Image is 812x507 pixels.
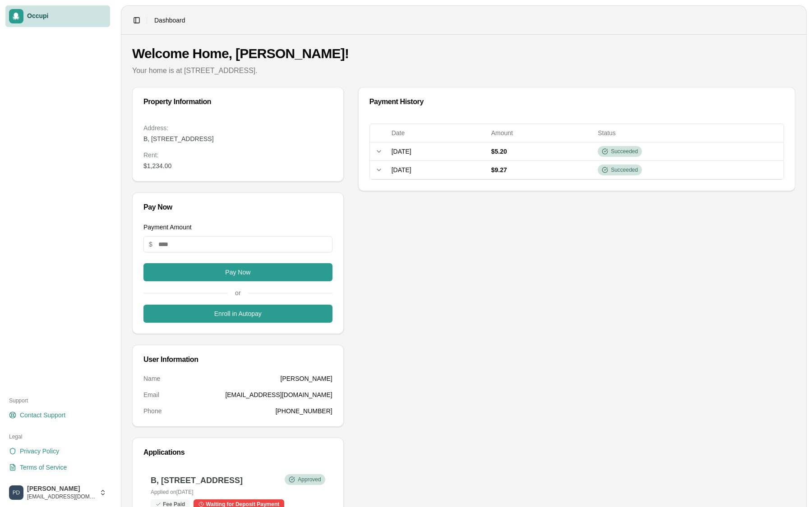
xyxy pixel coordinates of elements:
a: Privacy Policy [5,444,110,458]
div: Property Information [143,98,332,105]
button: Enroll in Autopay [143,305,332,323]
div: Applications [143,449,332,456]
label: Payment Amount [143,224,192,231]
span: Occupi [27,12,106,20]
span: Succeeded [611,166,638,174]
a: Contact Support [5,408,110,422]
span: [PERSON_NAME] [27,485,96,493]
dt: Name [143,374,160,383]
button: Pay Now [143,263,332,281]
span: Contact Support [20,411,65,420]
div: User Information [143,356,332,363]
p: Applied on [DATE] [151,489,277,496]
span: Approved [298,476,321,483]
dt: Phone [143,407,161,416]
span: Succeeded [611,148,638,155]
dd: [PERSON_NAME] [281,374,332,383]
a: Occupi [5,5,110,27]
dd: [PHONE_NUMBER] [276,407,332,416]
span: $9.27 [491,166,507,174]
div: Support [5,393,110,408]
span: $5.20 [491,148,507,155]
div: Payment History [369,98,784,105]
span: [DATE] [392,148,411,155]
th: Amount [488,124,594,142]
dt: Address: [143,123,332,132]
dd: $1,234.00 [143,161,332,170]
a: Terms of Service [5,460,110,475]
button: PAUL DADAH[PERSON_NAME][EMAIL_ADDRESS][DOMAIN_NAME] [5,482,110,503]
nav: breadcrumb [154,16,185,25]
span: or [228,288,248,297]
span: Terms of Service [20,463,67,472]
span: $ [149,240,152,249]
span: [DATE] [392,166,411,174]
h1: Welcome Home, [PERSON_NAME]! [132,46,795,62]
dt: Email [143,390,159,399]
span: Dashboard [154,16,185,25]
th: Status [594,124,784,142]
th: Date [388,124,488,142]
div: Pay Now [143,204,332,211]
dd: B, [STREET_ADDRESS] [143,134,332,143]
p: Your home is at [STREET_ADDRESS]. [132,65,795,76]
span: [EMAIL_ADDRESS][DOMAIN_NAME] [27,493,96,500]
span: Privacy Policy [20,447,59,456]
img: PAUL DADAH [9,485,23,500]
h3: B, [STREET_ADDRESS] [151,474,277,487]
dt: Rent : [143,151,332,160]
div: Legal [5,429,110,444]
dd: [EMAIL_ADDRESS][DOMAIN_NAME] [225,390,332,399]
